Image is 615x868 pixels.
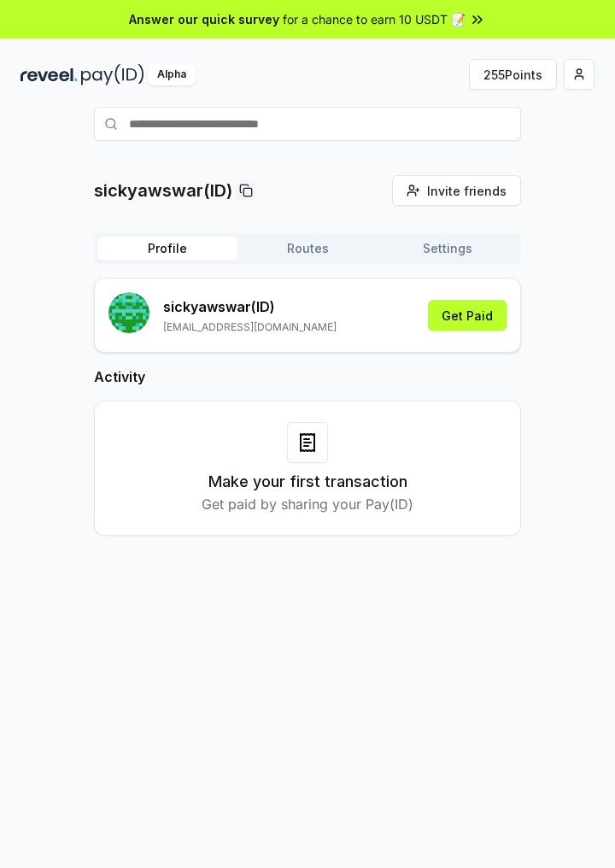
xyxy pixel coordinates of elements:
img: reveel_dark [20,64,78,85]
div: Alpha [148,64,196,85]
span: Answer our quick survey [129,10,279,28]
p: [EMAIL_ADDRESS][DOMAIN_NAME] [163,320,337,334]
h2: Activity [94,367,521,387]
p: sickyawswar (ID) [163,296,337,317]
button: Settings [378,237,518,261]
button: Get Paid [428,300,507,331]
p: Get paid by sharing your Pay(ID) [202,494,413,514]
span: for a chance to earn 10 USDT 📝 [283,10,466,28]
button: 255Points [469,59,557,90]
h3: Make your first transaction [208,470,407,494]
button: Routes [237,237,378,261]
button: Profile [97,237,237,261]
span: Invite friends [427,182,507,200]
img: pay_id [81,64,144,85]
p: sickyawswar(ID) [94,179,232,202]
button: Invite friends [392,175,521,206]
